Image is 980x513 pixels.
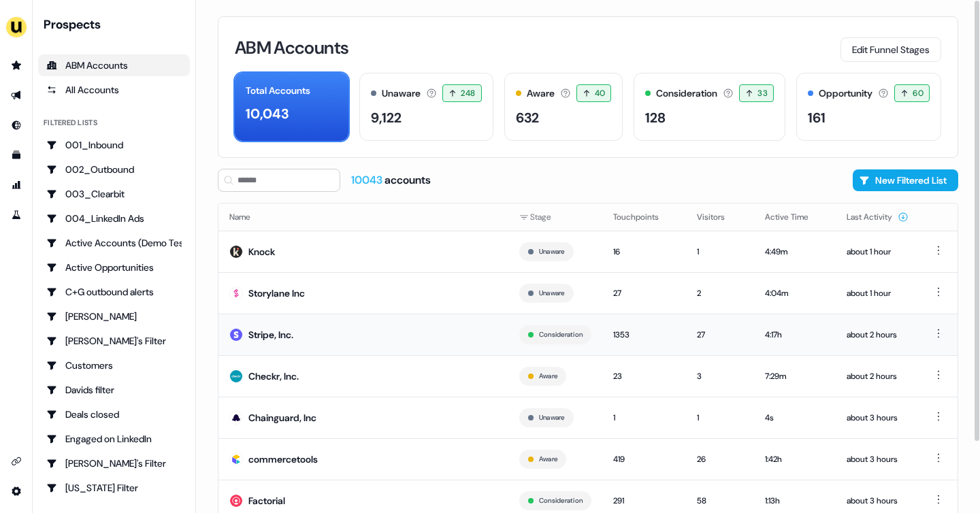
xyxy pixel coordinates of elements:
[248,245,275,259] div: Knock
[38,208,190,229] a: Go to 004_LinkedIn Ads
[46,457,182,470] div: [PERSON_NAME]'s Filter
[519,210,591,224] div: Stage
[46,383,182,397] div: Davids filter
[46,212,182,225] div: 004_LinkedIn Ads
[46,359,182,372] div: Customers
[656,86,717,101] div: Consideration
[539,329,583,341] button: Consideration
[613,369,675,383] div: 23
[697,494,743,508] div: 58
[382,86,421,101] div: Unaware
[38,305,190,327] a: Go to Charlotte Stone
[44,16,190,33] div: Prospects
[697,452,743,466] div: 26
[697,411,743,425] div: 1
[765,245,825,259] div: 4:49m
[38,134,190,156] a: Go to 001_Inbound
[539,246,565,258] button: Unaware
[248,494,285,508] div: Factorial
[613,286,675,300] div: 27
[46,163,182,176] div: 002_Outbound
[5,114,27,136] a: Go to Inbound
[38,159,190,180] a: Go to 002_Outbound
[246,84,310,98] div: Total Accounts
[38,452,190,474] a: Go to Geneviève's Filter
[248,411,316,425] div: Chainguard, Inc
[697,205,741,229] button: Visitors
[38,183,190,205] a: Go to 003_Clearbit
[246,103,289,124] div: 10,043
[46,236,182,250] div: Active Accounts (Demo Test)
[351,173,385,187] span: 10043
[539,287,565,299] button: Unaware
[5,174,27,196] a: Go to attribution
[46,481,182,495] div: [US_STATE] Filter
[539,412,565,424] button: Unaware
[38,281,190,303] a: Go to C+G outbound alerts
[539,495,583,507] button: Consideration
[46,334,182,348] div: [PERSON_NAME]'s Filter
[765,328,825,342] div: 4:17h
[248,452,318,466] div: commercetools
[5,450,27,472] a: Go to integrations
[248,369,299,383] div: Checkr, Inc.
[38,477,190,499] a: Go to Georgia Filter
[46,310,182,323] div: [PERSON_NAME]
[697,286,743,300] div: 2
[46,261,182,274] div: Active Opportunities
[38,330,190,352] a: Go to Charlotte's Filter
[840,37,941,62] button: Edit Funnel Stages
[613,328,675,342] div: 1353
[46,83,182,97] div: All Accounts
[613,452,675,466] div: 419
[613,494,675,508] div: 291
[527,86,555,101] div: Aware
[38,256,190,278] a: Go to Active Opportunities
[371,107,402,128] div: 9,122
[46,285,182,299] div: C+G outbound alerts
[46,138,182,152] div: 001_Inbound
[808,107,826,128] div: 161
[847,494,909,508] div: about 3 hours
[44,117,97,129] div: Filtered lists
[38,54,190,76] a: ABM Accounts
[765,452,825,466] div: 1:42h
[765,286,825,300] div: 4:04m
[5,480,27,502] a: Go to integrations
[38,79,190,101] a: All accounts
[847,286,909,300] div: about 1 hour
[765,205,825,229] button: Active Time
[46,408,182,421] div: Deals closed
[38,403,190,425] a: Go to Deals closed
[46,432,182,446] div: Engaged on LinkedIn
[38,354,190,376] a: Go to Customers
[697,369,743,383] div: 3
[765,494,825,508] div: 1:13h
[847,369,909,383] div: about 2 hours
[765,369,825,383] div: 7:29m
[847,452,909,466] div: about 3 hours
[461,86,475,100] span: 248
[847,411,909,425] div: about 3 hours
[847,245,909,259] div: about 1 hour
[595,86,606,100] span: 40
[765,411,825,425] div: 4s
[847,328,909,342] div: about 2 hours
[248,328,293,342] div: Stripe, Inc.
[46,187,182,201] div: 003_Clearbit
[847,205,909,229] button: Last Activity
[516,107,539,128] div: 632
[819,86,872,101] div: Opportunity
[5,204,27,226] a: Go to experiments
[539,370,557,382] button: Aware
[913,86,924,100] span: 60
[613,411,675,425] div: 1
[218,203,508,231] th: Name
[5,144,27,166] a: Go to templates
[613,205,675,229] button: Touchpoints
[38,379,190,401] a: Go to Davids filter
[539,453,557,465] button: Aware
[38,428,190,450] a: Go to Engaged on LinkedIn
[645,107,666,128] div: 128
[697,328,743,342] div: 27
